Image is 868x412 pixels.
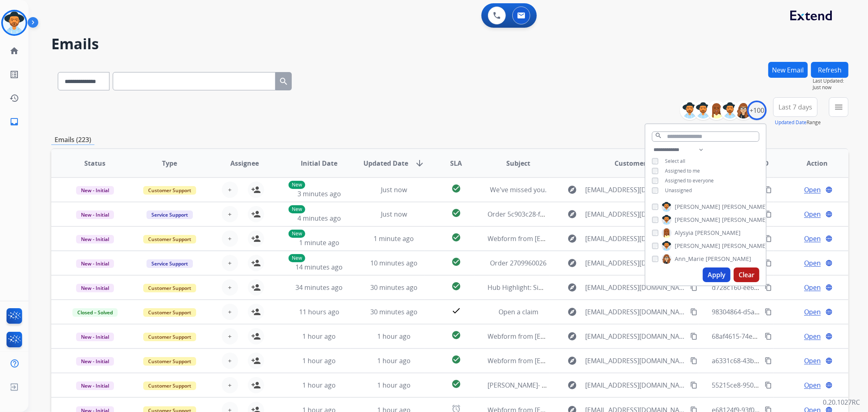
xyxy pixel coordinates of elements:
[488,381,559,390] span: [PERSON_NAME]- Claim
[774,149,848,178] th: Action
[3,11,26,34] img: avatar
[76,381,114,390] span: New - Initial
[451,184,461,193] mat-icon: check_circle
[451,208,461,218] mat-icon: check_circle
[451,379,461,389] mat-icon: check_circle
[84,158,105,168] span: Status
[765,308,772,316] mat-icon: content_copy
[765,210,772,218] mat-icon: content_copy
[76,333,114,341] span: New - Initial
[222,304,238,320] button: +
[146,259,193,268] span: Service Support
[765,381,772,389] mat-icon: content_copy
[567,356,577,366] mat-icon: explore
[825,357,833,364] mat-icon: language
[490,185,547,194] span: We've missed you.
[222,255,238,271] button: +
[451,306,461,316] mat-icon: check
[665,158,685,164] span: Select all
[703,267,730,282] button: Apply
[825,333,833,340] mat-icon: language
[381,185,407,194] span: Just now
[377,356,411,365] span: 1 hour ago
[51,135,94,145] p: Emails (223)
[804,307,821,317] span: Open
[488,332,672,341] span: Webform from [EMAIL_ADDRESS][DOMAIN_NAME] on [DATE]
[377,381,411,390] span: 1 hour ago
[143,381,196,390] span: Customer Support
[230,158,259,168] span: Assignee
[734,267,759,282] button: Clear
[825,284,833,291] mat-icon: language
[9,117,19,127] mat-icon: inbox
[804,258,821,268] span: Open
[222,353,238,369] button: +
[804,356,821,366] span: Open
[765,259,772,267] mat-icon: content_copy
[765,235,772,242] mat-icon: content_copy
[9,93,19,103] mat-icon: history
[712,307,839,316] span: 98304864-d5a7-4ed0-921a-4e8079211be7
[370,307,418,316] span: 30 minutes ago
[690,381,697,389] mat-icon: content_copy
[488,356,672,365] span: Webform from [EMAIL_ADDRESS][DOMAIN_NAME] on [DATE]
[297,189,341,198] span: 3 minutes ago
[722,242,767,250] span: [PERSON_NAME]
[488,234,672,243] span: Webform from [EMAIL_ADDRESS][DOMAIN_NAME] on [DATE]
[289,205,305,213] p: New
[695,229,741,237] span: [PERSON_NAME]
[451,281,461,291] mat-icon: check_circle
[825,235,833,242] mat-icon: language
[299,238,339,247] span: 1 minute ago
[76,186,114,195] span: New - Initial
[488,283,703,292] span: Hub Highlight: Simplify Claims. Protect Margins. Deliver Better Service.
[251,331,261,341] mat-icon: person_add
[228,356,232,366] span: +
[289,230,305,238] p: New
[690,333,697,340] mat-icon: content_copy
[675,203,720,211] span: [PERSON_NAME]
[765,284,772,291] mat-icon: content_copy
[451,257,461,267] mat-icon: check_circle
[585,258,685,268] span: [EMAIL_ADDRESS][DOMAIN_NAME]
[712,283,837,292] span: d728c160-ee61-4bd5-811d-39efc0690b56
[567,258,577,268] mat-icon: explore
[585,185,685,195] span: [EMAIL_ADDRESS][DOMAIN_NAME]
[251,258,261,268] mat-icon: person_add
[301,158,337,168] span: Initial Date
[9,46,19,56] mat-icon: home
[804,185,821,195] span: Open
[706,255,751,263] span: [PERSON_NAME]
[585,380,685,390] span: [EMAIL_ADDRESS][DOMAIN_NAME]
[823,397,860,407] p: 0.20.1027RC
[765,186,772,193] mat-icon: content_copy
[506,158,530,168] span: Subject
[279,77,289,86] mat-icon: search
[222,328,238,344] button: +
[143,357,196,366] span: Customer Support
[567,209,577,219] mat-icon: explore
[768,62,808,78] button: New Email
[498,307,538,316] span: Open a claim
[146,210,193,219] span: Service Support
[289,181,305,189] p: New
[9,70,19,79] mat-icon: list_alt
[665,167,700,174] span: Assigned to me
[712,356,837,365] span: a6331c68-43b2-4a8e-ac93-4862585d0349
[675,242,720,250] span: [PERSON_NAME]
[228,209,232,219] span: +
[76,210,114,219] span: New - Initial
[302,332,336,341] span: 1 hour ago
[675,229,693,237] span: Alysyia
[665,187,692,194] span: Unassigned
[451,355,461,364] mat-icon: check_circle
[251,209,261,219] mat-icon: person_add
[765,357,772,364] mat-icon: content_copy
[690,308,697,316] mat-icon: content_copy
[451,232,461,242] mat-icon: check_circle
[567,380,577,390] mat-icon: explore
[228,283,232,292] span: +
[228,380,232,390] span: +
[813,84,848,91] span: Just now
[813,78,848,84] span: Last Updated:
